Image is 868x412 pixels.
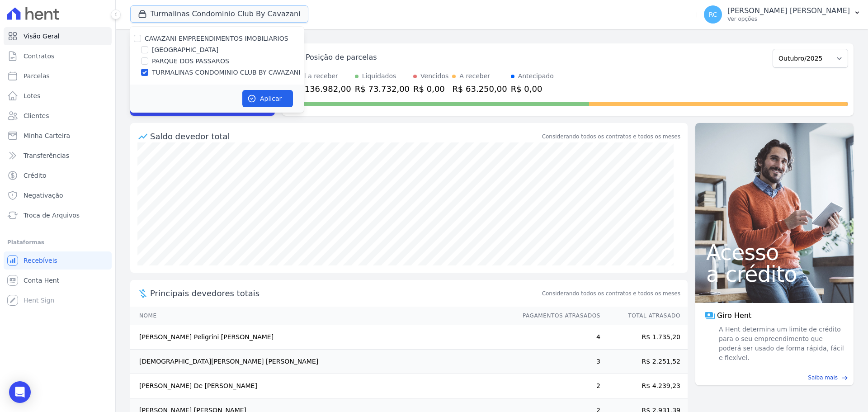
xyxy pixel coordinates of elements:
span: Recebíveis [24,256,57,265]
div: Antecipado [518,71,554,81]
th: Pagamentos Atrasados [514,307,601,325]
a: Troca de Arquivos [4,206,112,224]
td: R$ 2.251,52 [601,350,688,374]
span: RC [709,11,717,18]
a: Crédito [4,166,112,185]
div: R$ 73.732,00 [355,83,410,95]
div: A receber [459,71,490,81]
a: Parcelas [4,67,112,85]
div: Liquidados [362,71,396,81]
div: R$ 0,00 [413,83,448,95]
label: CAVAZANI EMPREENDIMENTOS IMOBILIARIOS [145,35,288,42]
th: Total Atrasado [601,307,688,325]
div: R$ 136.982,00 [291,83,351,95]
span: Clientes [24,111,49,120]
div: Open Intercom Messenger [9,381,31,403]
div: Considerando todos os contratos e todos os meses [542,133,680,141]
td: R$ 1.735,20 [601,325,688,350]
span: Conta Hent [24,276,59,285]
div: R$ 0,00 [511,83,554,95]
td: R$ 4.239,23 [601,374,688,398]
span: Troca de Arquivos [24,211,80,220]
a: Saiba mais east [701,374,848,382]
td: 4 [514,325,601,350]
span: Minha Carteira [24,131,70,140]
div: Saldo devedor total [150,130,540,142]
td: 3 [514,350,601,374]
td: 2 [514,374,601,398]
span: Parcelas [24,71,50,81]
span: Lotes [24,91,41,100]
a: Negativação [4,186,112,204]
div: Posição de parcelas [306,52,377,63]
span: Crédito [24,171,47,180]
span: Saiba mais [808,374,838,382]
td: [PERSON_NAME] De [PERSON_NAME] [130,374,514,398]
label: TURMALINAS CONDOMINIO CLUB BY CAVAZANI [152,68,300,77]
a: Transferências [4,147,112,165]
p: Ver opções [727,15,850,23]
span: Visão Geral [24,32,60,41]
span: Considerando todos os contratos e todos os meses [542,289,680,298]
a: Lotes [4,87,112,105]
th: Nome [130,307,514,325]
label: PARQUE DOS PASSAROS [152,57,229,66]
button: Aplicar [242,90,293,107]
button: RC [PERSON_NAME] [PERSON_NAME] Ver opções [697,2,868,27]
div: R$ 63.250,00 [452,83,507,95]
span: a crédito [706,263,843,285]
label: [GEOGRAPHIC_DATA] [152,45,218,55]
div: Total a receber [291,71,351,81]
td: [PERSON_NAME] Peligrini [PERSON_NAME] [130,325,514,350]
span: Principais devedores totais [150,287,540,299]
a: Visão Geral [4,27,112,45]
p: [PERSON_NAME] [PERSON_NAME] [727,6,850,15]
div: Plataformas [7,237,108,248]
span: east [841,374,848,381]
a: Conta Hent [4,271,112,289]
span: Contratos [24,52,54,61]
span: Transferências [24,151,69,160]
div: Vencidos [420,71,448,81]
span: Acesso [706,242,843,263]
span: Giro Hent [717,310,751,321]
a: Contratos [4,47,112,65]
button: Turmalinas Condominio Club By Cavazani [130,5,308,23]
span: A Hent determina um limite de crédito para o seu empreendimento que poderá ser usado de forma ráp... [717,325,844,363]
a: Minha Carteira [4,127,112,145]
span: Negativação [24,191,63,200]
a: Clientes [4,107,112,125]
td: [DEMOGRAPHIC_DATA][PERSON_NAME] [PERSON_NAME] [130,350,514,374]
a: Recebíveis [4,251,112,270]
